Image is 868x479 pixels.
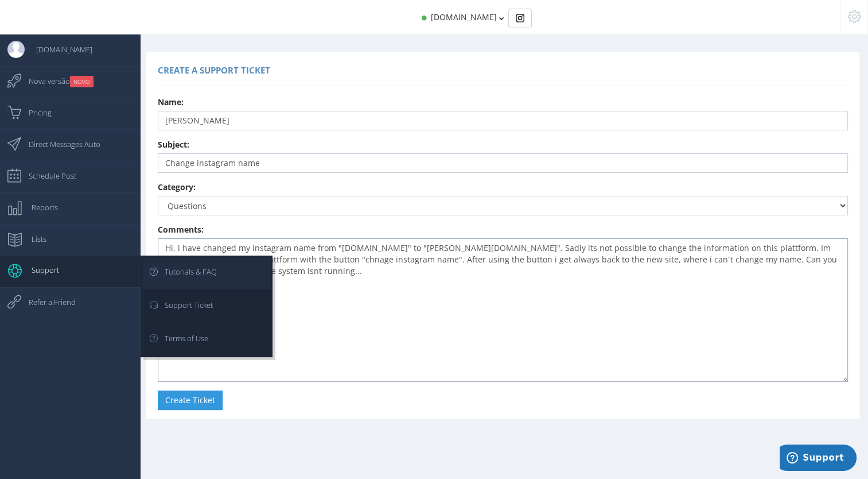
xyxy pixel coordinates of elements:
span: Terms of Use [153,324,208,353]
span: Refer a Friend [17,288,76,316]
span: [DOMAIN_NAME] [431,11,497,22]
b: Subject: [158,139,189,150]
a: Terms of Use [142,324,271,356]
span: Support [20,256,59,284]
span: Pricing [17,98,52,127]
iframe: Öffnet ein Widget, in dem Sie weitere Informationen finden [780,445,857,473]
b: Comments: [158,224,204,235]
span: Schedule Post [17,161,76,190]
span: Nova versão [17,67,94,95]
span: Support Ticket [153,291,213,319]
span: [DOMAIN_NAME] [25,35,92,64]
b: Name: [158,96,184,107]
img: Instagram_simple_icon.svg [516,14,524,22]
span: Lists [20,225,46,253]
span: Create a support ticket [158,64,270,76]
span: Tutorials & FAQ [153,257,217,286]
small: NOVO [70,76,94,87]
button: Create Ticket [158,391,223,410]
b: Category: [158,181,196,192]
a: Support Ticket [142,291,271,322]
img: User Image [7,41,25,58]
span: Direct Messages Auto [17,130,100,159]
span: Reports [20,193,58,222]
a: Tutorials & FAQ [142,257,271,289]
div: Basic example [508,9,532,28]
